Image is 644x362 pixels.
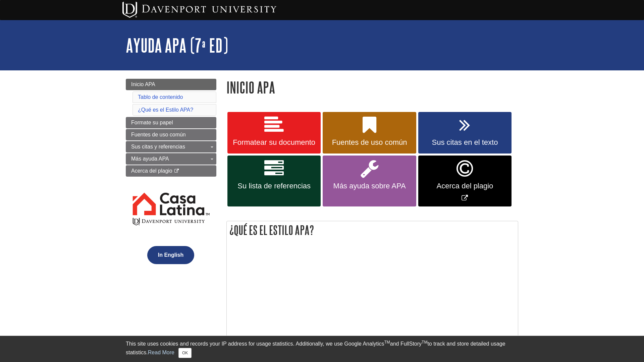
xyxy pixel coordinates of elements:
a: Formate su papel [126,117,216,128]
sup: TM [384,340,390,345]
button: Close [178,348,192,358]
a: AYUDA APA (7ª ED) [126,35,228,56]
span: Formate su papel [131,120,173,125]
span: Sus citas y referencias [131,144,185,149]
a: Read More [148,350,174,355]
a: ¿Qué es el Estilo APA? [138,107,193,113]
a: Más ayuda sobre APA [323,156,416,207]
a: Acerca del plagio [126,165,216,177]
a: Link opens in new window [418,156,512,207]
h2: ¿Qué es el Estilo APA? [227,221,518,239]
a: Formatear su documento [227,112,321,154]
img: Davenport University [122,2,276,18]
span: Fuentes de uso común [131,132,186,137]
span: Acerca del plagio [131,168,172,174]
span: Acerca del plagio [423,182,506,190]
span: Formatear su documento [232,138,316,147]
span: Fuentes de uso común [328,138,411,147]
a: Tablo de contenido [138,94,183,100]
a: Más ayuda APA [126,153,216,165]
h1: Inicio APA [226,79,518,96]
div: Guide Page Menu [126,79,216,276]
sup: TM [422,340,427,345]
span: Más ayuda sobre APA [328,182,411,190]
a: Inicio APA [126,79,216,90]
span: Su lista de referencias [232,182,316,190]
span: Sus citas en el texto [423,138,506,147]
iframe: What is APA? [230,250,418,355]
a: Fuentes de uso común [323,112,416,154]
div: This site uses cookies and records your IP address for usage statistics. Additionally, we use Goo... [126,340,518,358]
i: This link opens in a new window [174,169,179,173]
a: Sus citas y referencias [126,141,216,153]
a: Fuentes de uso común [126,129,216,140]
span: Inicio APA [131,81,155,87]
button: In English [147,246,194,264]
a: Sus citas en el texto [418,112,512,154]
a: In English [146,252,196,258]
span: Más ayuda APA [131,156,169,162]
a: Su lista de referencias [227,156,321,207]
